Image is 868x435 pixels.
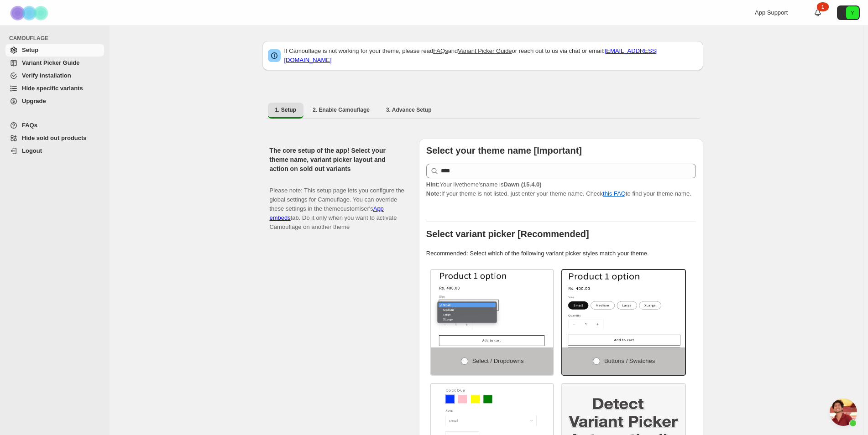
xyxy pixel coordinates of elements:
span: Buttons / Swatches [604,357,655,364]
b: Select your theme name [Important] [426,145,582,155]
strong: Dawn (15.4.0) [503,181,541,188]
strong: Note: [426,190,441,197]
span: 2. Enable Camouflage [313,106,370,114]
span: FAQs [22,122,37,129]
strong: Hint: [426,181,440,188]
a: Logout [5,145,104,157]
img: Select / Dropdowns [431,270,554,347]
span: Select / Dropdowns [472,357,524,364]
a: Variant Picker Guide [5,57,104,69]
b: Select variant picker [Recommended] [426,229,589,239]
span: Hide sold out products [22,135,87,141]
a: Hide specific variants [5,82,104,95]
a: this FAQ [603,190,626,197]
span: Logout [22,147,42,154]
img: Camouflage [7,0,53,26]
span: 3. Advance Setup [386,106,432,114]
p: If your theme is not listed, just enter your theme name. Check to find your theme name. [426,180,696,198]
span: Setup [22,47,38,53]
span: Your live theme's name is [426,181,542,188]
span: Upgrade [22,98,46,104]
img: Buttons / Swatches [562,270,685,347]
span: Avatar with initials Y [846,6,859,19]
a: Setup [5,44,104,57]
span: 1. Setup [275,106,297,114]
text: Y [851,10,854,16]
a: Verify Installation [5,69,104,82]
h2: The core setup of the app! Select your theme name, variant picker layout and action on sold out v... [270,146,404,173]
span: Variant Picker Guide [22,59,79,66]
span: CAMOUFLAGE [9,35,105,42]
span: Verify Installation [22,72,71,79]
p: Recommended: Select which of the following variant picker styles match your theme. [426,249,696,258]
div: Open chat [830,399,857,426]
a: FAQs [5,119,104,132]
p: If Camouflage is not working for your theme, please read and or reach out to us via chat or email: [284,47,698,65]
div: 1 [817,2,829,11]
a: 1 [813,8,822,17]
a: Upgrade [5,95,104,108]
span: App Support [755,9,788,16]
a: FAQs [433,47,448,54]
p: Please note: This setup page lets you configure the global settings for Camouflage. You can overr... [270,177,404,232]
a: Variant Picker Guide [458,47,512,54]
button: Avatar with initials Y [837,5,860,20]
span: Hide specific variants [22,85,83,92]
a: Hide sold out products [5,132,104,145]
